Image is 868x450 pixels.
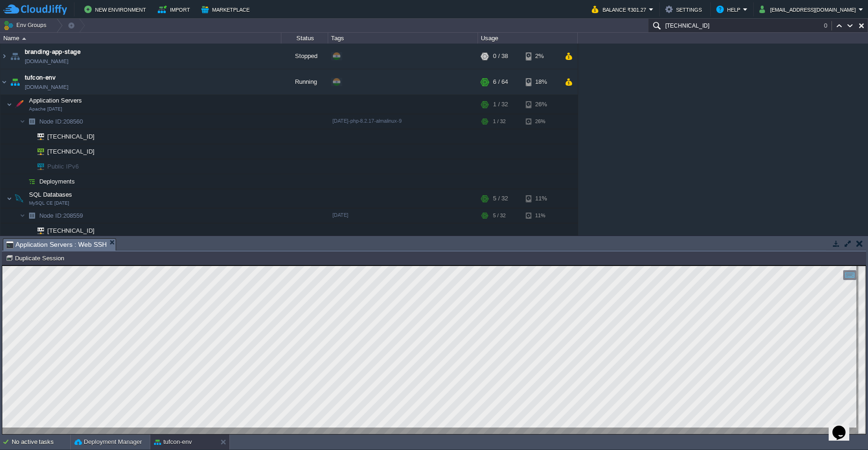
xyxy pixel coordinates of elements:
[8,69,22,95] img: AMDAwAAAACH5BAEAAAAALAAAAAABAAEAAAICRAEAOw==
[38,212,84,220] span: 208559
[526,189,556,208] div: 11%
[526,69,556,95] div: 18%
[46,133,96,140] a: [TECHNICAL_ID]
[6,254,67,262] button: Duplicate Session
[493,95,508,114] div: 1 / 32
[25,73,56,82] a: tufcon-env
[31,129,44,144] img: AMDAwAAAACH5BAEAAAAALAAAAAABAAEAAAICRAEAOw==
[7,189,12,208] img: AMDAwAAAACH5BAEAAAAALAAAAAABAAEAAAICRAEAOw==
[154,437,192,447] button: tufcon-env
[74,437,142,447] button: Deployment Manager
[38,118,84,125] a: Node ID:208560
[3,4,67,15] img: CloudJiffy
[13,95,26,114] img: AMDAwAAAACH5BAEAAAAALAAAAAABAAEAAAICRAEAOw==
[31,223,44,238] img: AMDAwAAAACH5BAEAAAAALAAAAAABAAEAAAICRAEAOw==
[29,106,62,112] span: Apache [DATE]
[0,44,8,69] img: AMDAwAAAACH5BAEAAAAALAAAAAABAAEAAAICRAEAOw==
[716,4,743,15] button: Help
[201,4,252,15] button: Marketplace
[25,174,38,189] img: AMDAwAAAACH5BAEAAAAALAAAAAABAAEAAAICRAEAOw==
[12,435,70,450] div: No active tasks
[39,118,63,125] span: Node ID:
[46,223,96,238] span: [TECHNICAL_ID]
[28,97,83,104] a: Application ServersApache [DATE]
[478,33,577,44] div: Usage
[3,19,50,32] button: Env Groups
[28,191,74,199] span: SQL Databases
[824,21,832,30] div: 0
[6,239,107,251] span: Application Servers : Web SSH
[526,44,556,69] div: 2%
[493,189,508,208] div: 5 / 32
[493,69,508,95] div: 6 / 64
[20,208,25,223] img: AMDAwAAAACH5BAEAAAAALAAAAAABAAEAAAICRAEAOw==
[829,413,859,441] iframe: chat widget
[46,129,96,144] span: [TECHNICAL_ID]
[493,44,508,69] div: 0 / 38
[31,144,44,159] img: AMDAwAAAACH5BAEAAAAALAAAAAABAAEAAAICRAEAOw==
[46,163,80,170] a: Public IPv6
[84,4,149,15] button: New Environment
[493,114,506,129] div: 1 / 32
[0,69,8,95] img: AMDAwAAAACH5BAEAAAAALAAAAAABAAEAAAICRAEAOw==
[31,159,44,174] img: AMDAwAAAACH5BAEAAAAALAAAAAABAAEAAAICRAEAOw==
[1,33,281,44] div: Name
[46,227,96,234] a: [TECHNICAL_ID]
[22,37,26,40] img: AMDAwAAAACH5BAEAAAAALAAAAAABAAEAAAICRAEAOw==
[25,223,31,238] img: AMDAwAAAACH5BAEAAAAALAAAAAABAAEAAAICRAEAOw==
[25,208,38,223] img: AMDAwAAAACH5BAEAAAAALAAAAAABAAEAAAICRAEAOw==
[20,114,25,129] img: AMDAwAAAACH5BAEAAAAALAAAAAABAAEAAAICRAEAOw==
[281,44,328,69] div: Stopped
[25,159,31,174] img: AMDAwAAAACH5BAEAAAAALAAAAAABAAEAAAICRAEAOw==
[25,82,68,92] a: [DOMAIN_NAME]
[526,114,556,129] div: 26%
[29,200,69,206] span: MySQL CE [DATE]
[329,33,478,44] div: Tags
[20,174,25,189] img: AMDAwAAAACH5BAEAAAAALAAAAAABAAEAAAICRAEAOw==
[25,57,68,66] a: [DOMAIN_NAME]
[332,212,348,218] span: [DATE]
[25,129,31,144] img: AMDAwAAAACH5BAEAAAAALAAAAAABAAEAAAICRAEAOw==
[38,118,84,125] span: 208560
[25,47,81,57] a: branding-app-stage
[25,114,38,129] img: AMDAwAAAACH5BAEAAAAALAAAAAABAAEAAAICRAEAOw==
[28,191,74,198] a: SQL DatabasesMySQL CE [DATE]
[665,4,705,15] button: Settings
[526,95,556,114] div: 26%
[526,208,556,223] div: 11%
[281,69,328,95] div: Running
[46,148,96,155] a: [TECHNICAL_ID]
[493,208,506,223] div: 5 / 32
[158,4,193,15] button: Import
[592,4,649,15] button: Balance ₹301.27
[38,212,84,220] a: Node ID:208559
[46,159,80,174] span: Public IPv6
[28,96,83,104] span: Application Servers
[332,118,402,124] span: [DATE]-php-8.2.17-almalinux-9
[13,189,26,208] img: AMDAwAAAACH5BAEAAAAALAAAAAABAAEAAAICRAEAOw==
[759,4,859,15] button: [EMAIL_ADDRESS][DOMAIN_NAME]
[8,44,22,69] img: AMDAwAAAACH5BAEAAAAALAAAAAABAAEAAAICRAEAOw==
[39,212,63,219] span: Node ID:
[282,33,328,44] div: Status
[7,95,12,114] img: AMDAwAAAACH5BAEAAAAALAAAAAABAAEAAAICRAEAOw==
[46,144,96,159] span: [TECHNICAL_ID]
[38,177,76,185] a: Deployments
[25,144,31,159] img: AMDAwAAAACH5BAEAAAAALAAAAAABAAEAAAICRAEAOw==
